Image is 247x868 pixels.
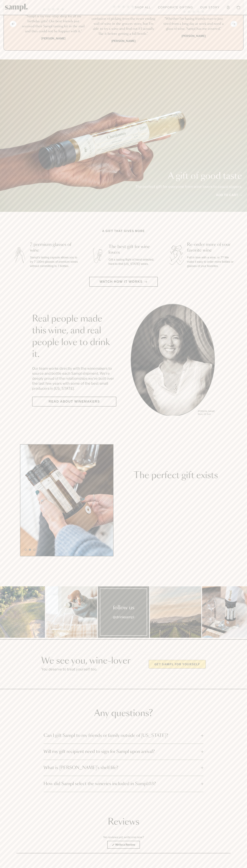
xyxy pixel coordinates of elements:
[41,667,130,672] p: You deserve to treat yourself too.
[135,184,242,189] p: The perfect gift for everyone from wine lovers to casual sippers.
[102,229,145,233] h2: A gift that gives more
[113,605,134,611] span: follow us
[187,255,236,268] p: Fall in love with a wine, or 7? We make it easy to order more bottles or glasses of your favorites.
[182,34,206,38] b: [PERSON_NAME]
[21,5,86,43] li: 1 / 4
[21,14,86,34] h3: “Sampl is my one-stop shop for all my birthday gifts! Our best friends just received their Sampl ...
[133,470,227,481] h2: The perfect gift exists
[11,818,236,826] h2: Reviews
[10,21,16,27] button: Previous slide
[133,487,227,519] : carousel
[133,4,153,11] a: Shop All
[198,4,221,11] a: Our Story
[16,835,231,840] div: No reviews yet, write one now?
[91,5,156,43] li: 2 / 4
[44,709,203,718] h2: Any questions?
[133,500,228,506] div: slide 3
[89,277,158,287] button: Watch how it works
[44,765,199,771] span: What is [PERSON_NAME]’s shelf life?
[187,242,236,253] h3: Re-order more of your favorite wine
[5,4,28,11] img: Sampl logo
[216,193,242,198] a: Add to cart
[109,244,157,255] h3: The best gift for wine lovers
[109,258,157,266] p: Gift a tasting flight of hand-selected, hard-to-find [US_STATE] wines.
[46,586,97,638] li: 2 / 5
[44,749,199,755] span: Will my gift recipient need to sign for Sampl upon arrival?
[91,11,156,36] h3: “Not only does this eliminate all the confusion of picking from the never ending wall of wine in ...
[32,366,116,391] p: Our team works directly with the winemakers to source and bottle each Sampl shipment. We’re deepl...
[20,444,114,556] : carousel
[149,660,206,669] a: Get Sampl for yourself
[32,397,116,406] a: Read about Winemakers
[41,657,130,665] h2: We see you, wine-lover
[32,313,116,360] h2: Real people made this wine, and real people love to drink it.
[44,728,203,744] button: Can I gift Sampl to my friends or family outside of [US_STATE]?
[44,781,199,787] span: How did Sampl select the wineries included in Sampl.03?
[44,744,203,760] button: Will my gift recipient need to sign for Sampl upon arrival?
[198,410,215,416] p: [PERSON_NAME], Story Of Soil
[98,586,149,638] a: 3 / 5
[113,615,134,620] span: @drinksampl
[41,37,65,40] b: [PERSON_NAME]
[231,21,237,27] button: Next slide
[133,493,228,500] div: slide 2
[107,841,140,849] a: Write a Review
[20,445,113,556] div: slide 2
[133,506,228,512] div: slide 4
[133,487,228,493] div: slide 1
[44,776,203,792] button: How did Sampl select the wineries included in Sampl.03?
[16,834,231,854] div: Reviews
[30,242,79,253] h3: 7 premium glasses of wine
[150,586,201,638] li: 4 / 5
[161,16,226,31] h3: “Whether I'm having friends over or just tired from a long day at work and need a glass of wine, ...
[30,255,79,268] p: Sampl's tasting capsule allows you to try 7 100ml glasses of premium wines without committing to ...
[44,760,203,776] button: What is [PERSON_NAME]’s shelf life?
[156,4,195,11] a: Corporate Gifting
[161,5,226,43] li: 3 / 4
[135,172,242,181] p: A gift of good taste
[111,39,136,43] b: [PERSON_NAME]
[44,733,199,739] span: Can I gift Sampl to my friends or family outside of [US_STATE]?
